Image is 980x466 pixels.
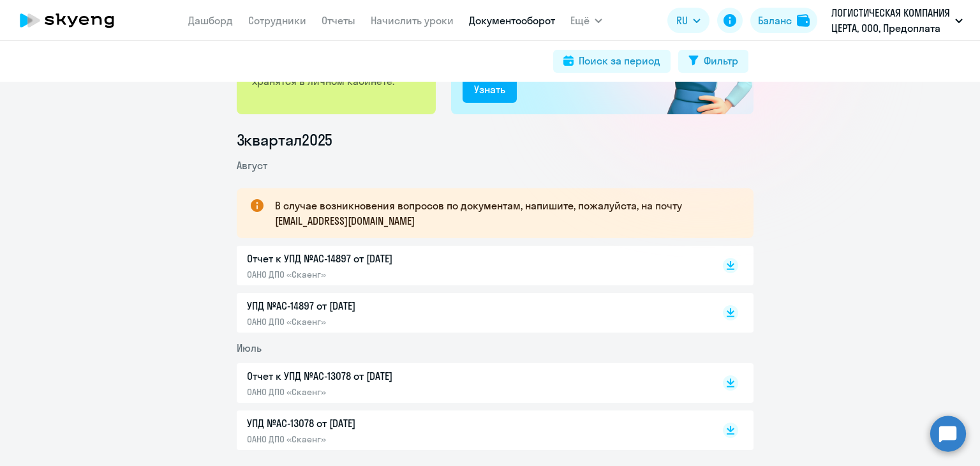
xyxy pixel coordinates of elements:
p: ОАНО ДПО «Скаенг» [247,433,515,445]
a: Дашборд [188,14,233,27]
button: Поиск за период [553,50,671,73]
p: УПД №AC-14897 от [DATE] [247,298,515,313]
div: Баланс [758,13,792,28]
p: Отчет к УПД №AC-13078 от [DATE] [247,368,515,384]
button: ЛОГИСТИЧЕСКАЯ КОМПАНИЯ ЦЕРТА, ООО, Предоплата [825,5,969,36]
p: В случае возникновения вопросов по документам, напишите, пожалуйста, на почту [EMAIL_ADDRESS][DOM... [275,198,731,229]
a: Отчет к УПД №AC-14897 от [DATE]ОАНО ДПО «Скаенг» [247,251,696,280]
button: Ещё [570,8,602,33]
p: УПД №AC-13078 от [DATE] [247,416,515,431]
a: Сотрудники [248,14,306,27]
span: Июль [237,342,262,354]
button: Фильтр [678,50,748,73]
a: Начислить уроки [371,14,454,27]
p: ЛОГИСТИЧЕСКАЯ КОМПАНИЯ ЦЕРТА, ООО, Предоплата [831,5,950,36]
a: УПД №AC-13078 от [DATE]ОАНО ДПО «Скаенг» [247,416,696,445]
span: Август [237,159,267,172]
a: Документооборот [469,14,555,27]
a: Отчет к УПД №AC-13078 от [DATE]ОАНО ДПО «Скаенг» [247,368,696,398]
img: balance [797,14,810,27]
button: RU [667,8,709,33]
a: Отчеты [322,14,355,27]
p: ОАНО ДПО «Скаенг» [247,316,515,327]
div: Поиск за период [579,53,660,68]
p: ОАНО ДПО «Скаенг» [247,269,515,280]
a: УПД №AC-14897 от [DATE]ОАНО ДПО «Скаенг» [247,298,696,327]
span: RU [676,13,688,28]
p: ОАНО ДПО «Скаенг» [247,386,515,398]
div: Фильтр [704,53,738,68]
span: Ещё [570,13,590,28]
p: Отчет к УПД №AC-14897 от [DATE] [247,251,515,266]
div: Узнать [474,82,505,97]
button: Балансbalance [750,8,817,33]
button: Узнать [463,77,517,103]
li: 3 квартал 2025 [237,130,754,150]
